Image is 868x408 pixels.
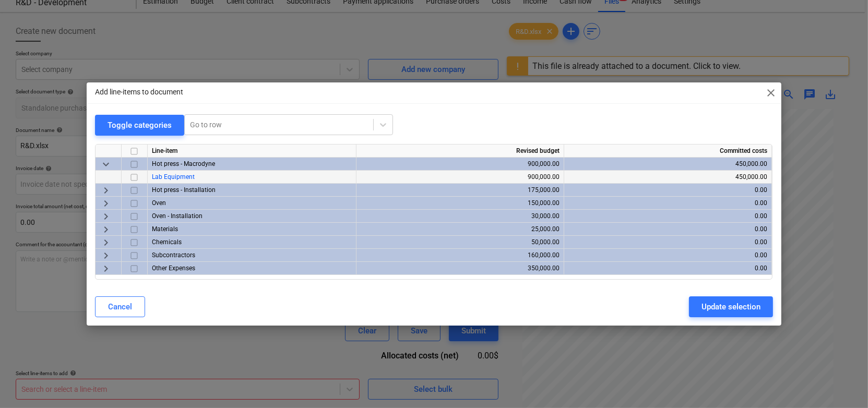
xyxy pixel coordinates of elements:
span: Oven [152,199,166,207]
span: keyboard_arrow_right [100,184,112,197]
span: Chemicals [152,238,182,246]
div: 0.00 [568,249,767,262]
div: 450,000.00 [568,171,767,184]
div: 50,000.00 [361,236,560,249]
div: 0.00 [568,184,767,197]
div: Line-item [148,145,356,158]
div: Toggle categories [108,118,172,132]
div: Committed costs [564,145,772,158]
div: Revised budget [356,145,564,158]
span: Hot press - Installation [152,186,216,194]
div: 900,000.00 [361,171,560,184]
span: keyboard_arrow_right [100,236,112,249]
div: 160,000.00 [361,249,560,262]
div: 0.00 [568,262,767,275]
iframe: Chat Widget [816,358,868,408]
span: Hot press - Macrodyne [152,160,215,167]
div: 0.00 [568,223,767,236]
div: 30,000.00 [361,210,560,223]
div: Cancel [108,300,132,314]
span: Materials [152,225,178,233]
div: 150,000.00 [361,197,560,210]
span: keyboard_arrow_right [100,249,112,262]
button: Toggle categories [95,115,184,136]
span: keyboard_arrow_down [100,158,112,171]
div: 0.00 [568,197,767,210]
span: keyboard_arrow_right [100,262,112,275]
span: keyboard_arrow_right [100,197,112,210]
div: 450,000.00 [568,158,767,171]
a: Lab Equipment [152,173,195,181]
p: Add line-items to document [95,87,183,98]
span: keyboard_arrow_right [100,223,112,236]
div: Update selection [701,300,760,314]
div: 350,000.00 [361,262,560,275]
div: 25,000.00 [361,223,560,236]
span: Other Expenses [152,265,195,272]
div: 175,000.00 [361,184,560,197]
span: close [765,87,777,99]
button: Update selection [689,296,773,317]
div: 900,000.00 [361,158,560,171]
span: Subcontractors [152,251,195,259]
div: 0.00 [568,210,767,223]
span: keyboard_arrow_right [100,210,112,223]
span: Oven - Installation [152,212,203,220]
div: 0.00 [568,236,767,249]
button: Cancel [95,296,145,317]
